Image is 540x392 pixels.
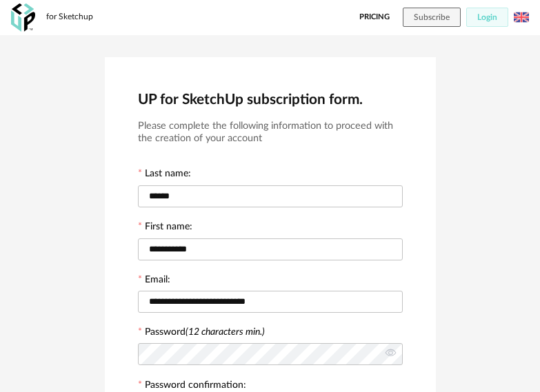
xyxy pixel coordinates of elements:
[466,8,508,27] button: Login
[46,12,93,23] div: for Sketchup
[138,120,403,145] h3: Please complete the following information to proceed with the creation of your account
[186,327,265,337] i: (12 characters min.)
[138,222,192,234] label: First name:
[138,90,403,109] h2: UP for SketchUp subscription form.
[359,8,390,27] a: Pricing
[414,13,450,21] span: Subscribe
[477,13,497,21] span: Login
[514,10,529,25] img: us
[138,169,191,181] label: Last name:
[145,327,265,337] label: Password
[403,8,461,27] button: Subscribe
[138,275,170,287] label: Email:
[11,3,35,32] img: OXP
